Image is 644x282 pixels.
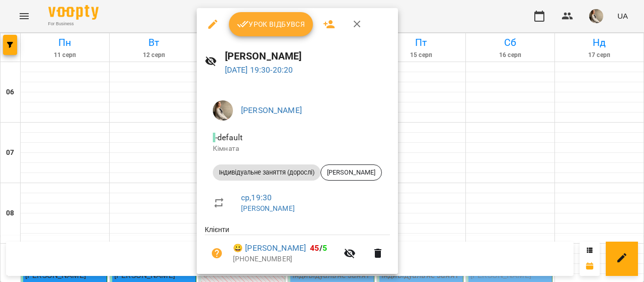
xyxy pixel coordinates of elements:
[320,164,382,181] div: [PERSON_NAME]
[213,100,233,121] img: 3379ed1806cda47daa96bfcc4923c7ab.jpg
[241,105,302,115] a: [PERSON_NAME]
[233,242,306,254] a: 😀 [PERSON_NAME]
[310,243,327,253] b: /
[213,133,245,142] span: - default
[205,241,229,265] button: Візит ще не сплачено. Додати оплату?
[323,243,327,253] span: 5
[310,243,319,253] span: 45
[213,144,382,154] p: Кімната
[225,65,293,75] a: [DATE] 19:30-20:20
[321,168,381,177] span: [PERSON_NAME]
[237,18,305,30] span: Урок відбувся
[241,204,295,212] a: [PERSON_NAME]
[229,12,313,36] button: Урок відбувся
[233,254,338,264] p: [PHONE_NUMBER]
[205,224,390,275] ul: Клієнти
[225,48,390,64] h6: [PERSON_NAME]
[241,193,272,202] a: ср , 19:30
[213,168,320,177] span: Індивідуальне заняття (дорослі)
